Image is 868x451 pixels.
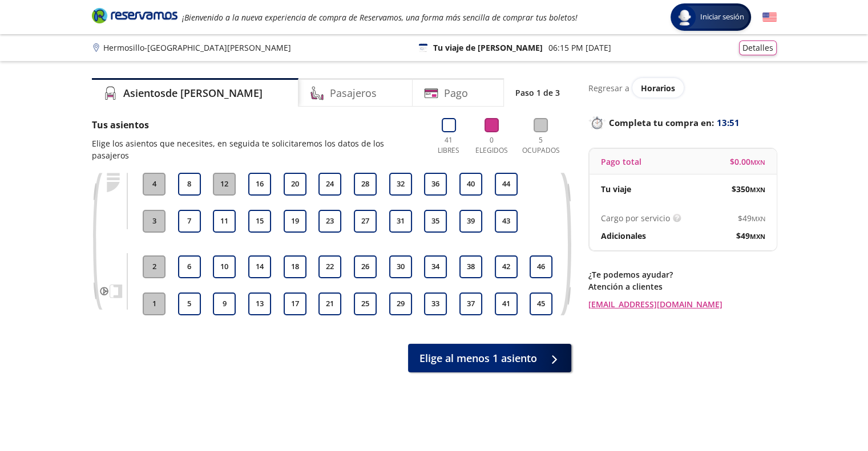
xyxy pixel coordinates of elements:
p: 41 Libres [433,135,465,156]
iframe: Messagebird Livechat Widget [802,385,857,440]
span: $ 49 [736,230,765,242]
button: 1 [143,292,165,315]
button: 11 [213,210,236,233]
button: 12 [213,173,236,196]
p: Tu viaje [601,183,631,195]
button: 3 [143,210,165,233]
p: Paso 1 de 3 [515,87,560,99]
p: Cargo por servicio [601,212,670,224]
small: MXN [750,232,765,241]
button: 33 [424,292,447,315]
button: 40 [459,173,482,196]
button: 17 [284,292,306,315]
button: 4 [143,173,165,196]
a: [EMAIL_ADDRESS][DOMAIN_NAME] [588,298,777,310]
small: MXN [750,185,765,194]
p: Tus asientos [92,118,422,132]
button: 37 [459,292,482,315]
button: 23 [318,210,341,233]
p: Adicionales [601,230,646,242]
button: 15 [248,210,271,233]
button: 41 [495,292,518,315]
p: 0 Elegidos [473,135,511,156]
p: 5 Ocupados [519,135,563,156]
button: 32 [389,173,412,196]
i: Brand Logo [92,7,177,24]
button: 28 [354,173,377,196]
small: MXN [750,158,765,166]
span: $ 49 [738,212,765,224]
p: Hermosillo - [GEOGRAPHIC_DATA][PERSON_NAME] [103,42,291,54]
em: ¡Bienvenido a la nueva experiencia de compra de Reservamos, una forma más sencilla de comprar tus... [182,12,578,23]
button: Elige al menos 1 asiento [408,344,571,372]
button: 18 [284,255,306,278]
p: Regresar a [588,82,629,94]
button: 21 [318,292,341,315]
button: 29 [389,292,412,315]
span: $ 350 [732,183,765,195]
p: Completa tu compra en : [588,115,777,131]
button: 36 [424,173,447,196]
span: Elige al menos 1 asiento [419,351,537,366]
p: Tu viaje de [PERSON_NAME] [433,42,543,54]
button: 13 [248,292,271,315]
h4: Asientos de [PERSON_NAME] [123,86,263,101]
button: 8 [178,173,201,196]
button: 19 [284,210,306,233]
button: 46 [530,255,552,278]
h4: Pago [444,86,468,101]
button: 10 [213,255,236,278]
button: 5 [178,292,201,315]
button: 2 [143,255,165,278]
button: 20 [284,173,306,196]
p: Atención a clientes [588,281,777,292]
button: English [762,10,777,25]
button: 24 [318,173,341,196]
button: 25 [354,292,377,315]
button: 9 [213,292,236,315]
button: 34 [424,255,447,278]
span: $ 0.00 [730,156,765,168]
button: 42 [495,255,518,278]
button: 6 [178,255,201,278]
button: 7 [178,210,201,233]
button: 14 [248,255,271,278]
button: 35 [424,210,447,233]
p: Pago total [601,156,641,168]
button: Detalles [739,40,777,55]
button: 30 [389,255,412,278]
span: Iniciar sesión [696,11,749,23]
p: 06:15 PM [DATE] [548,42,611,54]
button: 45 [530,292,552,315]
a: Brand Logo [92,7,177,27]
button: 39 [459,210,482,233]
span: Horarios [641,83,675,94]
button: 43 [495,210,518,233]
button: 31 [389,210,412,233]
p: ¿Te podemos ayudar? [588,269,777,281]
p: Elige los asientos que necesites, en seguida te solicitaremos los datos de los pasajeros [92,137,422,161]
button: 16 [248,173,271,196]
div: Regresar a ver horarios [588,78,777,97]
button: 27 [354,210,377,233]
button: 22 [318,255,341,278]
h4: Pasajeros [330,86,377,101]
button: 44 [495,173,518,196]
button: 26 [354,255,377,278]
button: 38 [459,255,482,278]
small: MXN [752,214,765,223]
span: 13:51 [717,116,740,129]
